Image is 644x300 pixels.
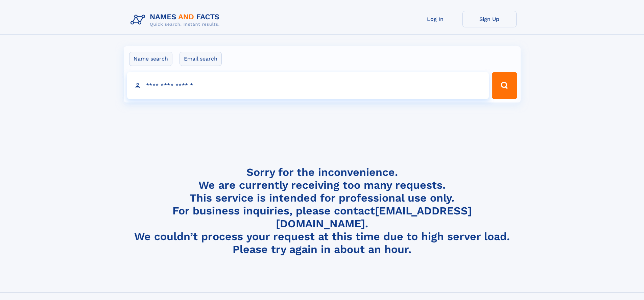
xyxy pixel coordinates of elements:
[408,11,462,27] a: Log In
[462,11,517,27] a: Sign Up
[180,52,222,66] label: Email search
[128,166,517,256] h4: Sorry for the inconvenience. We are currently receiving too many requests. This service is intend...
[276,204,472,230] a: [EMAIL_ADDRESS][DOMAIN_NAME]
[127,72,489,99] input: search input
[129,52,172,66] label: Name search
[492,72,517,99] button: Search Button
[128,11,225,29] img: Logo Names and Facts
